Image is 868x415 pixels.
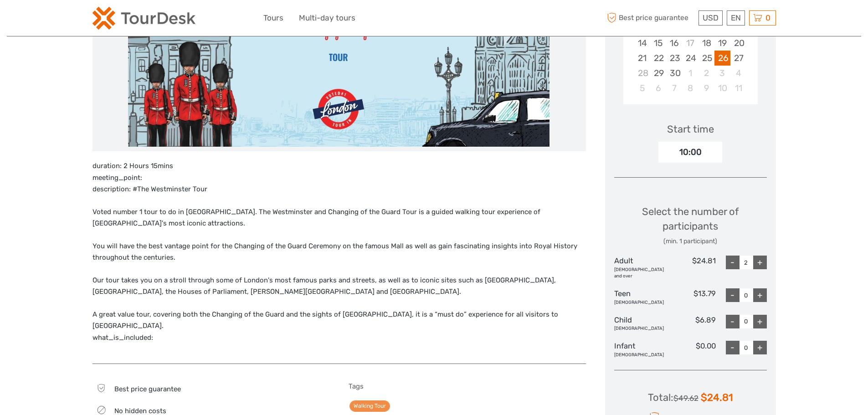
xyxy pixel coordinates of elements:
[682,51,698,66] div: Choose Wednesday, September 24th, 2025
[730,66,746,81] div: Choose Saturday, October 4th, 2025
[730,36,746,51] div: Choose Saturday, September 20th, 2025
[699,36,714,51] div: Choose Thursday, September 18th, 2025
[682,66,698,81] div: Choose Wednesday, October 1st, 2025
[701,391,733,404] b: $24.81
[614,325,665,332] div: [DEMOGRAPHIC_DATA]
[665,288,716,306] div: $13.79
[626,5,755,96] div: month 2025-09
[92,309,586,344] p: A great value tour, covering both the Changing of the Guard and the sights of [GEOGRAPHIC_DATA], ...
[714,36,730,51] div: Choose Friday, September 19th, 2025
[673,394,699,403] s: $49.62
[699,51,714,66] div: Choose Thursday, September 25th, 2025
[614,299,665,306] div: [DEMOGRAPHIC_DATA]
[682,36,698,51] div: Not available Wednesday, September 17th, 2025
[614,205,767,246] div: Select the number of participants
[658,142,722,163] div: 10:00
[703,13,719,22] span: USD
[666,81,682,96] div: Choose Tuesday, October 7th, 2025
[699,66,714,81] div: Choose Thursday, October 2nd, 2025
[667,122,714,136] div: Start time
[682,81,698,96] div: Choose Wednesday, October 8th, 2025
[714,51,730,66] div: Choose Friday, September 26th, 2025
[13,16,103,23] p: We're away right now. Please check back later!
[114,407,166,415] span: No hidden costs
[650,66,666,81] div: Choose Monday, September 29th, 2025
[714,66,730,81] div: Choose Friday, October 3rd, 2025
[614,266,665,279] div: [DEMOGRAPHIC_DATA] and over
[614,315,665,332] div: Child
[263,11,283,25] a: Tours
[614,288,665,306] div: Teen
[665,315,716,332] div: $6.89
[666,51,682,66] div: Choose Tuesday, September 23rd, 2025
[605,10,696,26] span: Best price guarantee
[665,256,716,279] div: $24.81
[648,390,733,405] div: Total :
[753,315,767,328] div: +
[699,81,714,96] div: Choose Thursday, October 9th, 2025
[764,13,772,22] span: 0
[114,385,181,393] span: Best price guarantee
[726,341,740,354] div: -
[666,66,682,81] div: Choose Tuesday, September 30th, 2025
[634,51,650,66] div: Choose Sunday, September 21st, 2025
[349,382,586,390] h5: Tags
[665,341,716,358] div: $0.00
[634,36,650,51] div: Choose Sunday, September 14th, 2025
[349,400,390,412] a: Walking Tour
[105,14,116,25] button: Open LiveChat chat widget
[92,241,586,264] p: You will have the best vantage point for the Changing of the Guard Ceremony on the famous Mall as...
[614,237,767,246] div: (min. 1 participant)
[634,81,650,96] div: Choose Sunday, October 5th, 2025
[614,341,665,358] div: Infant
[614,256,665,279] div: Adult
[730,51,746,66] div: Choose Saturday, September 27th, 2025
[753,341,767,354] div: +
[730,81,746,96] div: Choose Saturday, October 11th, 2025
[92,275,586,298] p: Our tour takes you on a stroll through some of London's most famous parks and streets, as well as...
[714,81,730,96] div: Choose Friday, October 10th, 2025
[299,11,355,25] a: Multi-day tours
[650,51,666,66] div: Choose Monday, September 22nd, 2025
[726,256,740,269] div: -
[727,10,745,26] div: EN
[92,160,586,195] p: duration: 2 Hours 15mins meeting_point: description: #The Westminster Tour
[650,81,666,96] div: Choose Monday, October 6th, 2025
[753,288,767,302] div: +
[753,256,767,269] div: +
[726,315,740,328] div: -
[92,7,195,30] img: 2254-3441b4b5-4e5f-4d00-b396-31f1d84a6ebf_logo_small.png
[92,206,586,230] p: Voted number 1 tour to do in [GEOGRAPHIC_DATA]. The Westminster and Changing of the Guard Tour is...
[634,66,650,81] div: Not available Sunday, September 28th, 2025
[726,288,740,302] div: -
[650,36,666,51] div: Choose Monday, September 15th, 2025
[614,352,665,358] div: [DEMOGRAPHIC_DATA]
[666,36,682,51] div: Choose Tuesday, September 16th, 2025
